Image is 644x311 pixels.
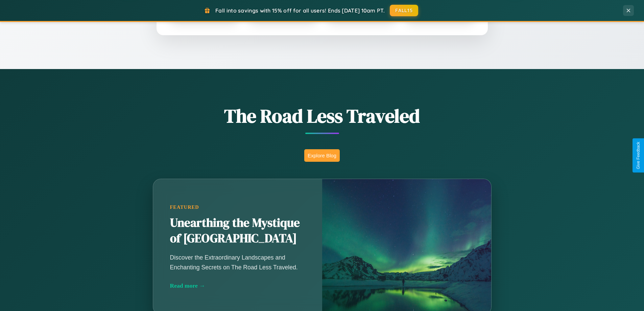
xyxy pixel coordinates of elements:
div: Featured [170,204,305,210]
p: Discover the Extraordinary Landscapes and Enchanting Secrets on The Road Less Traveled. [170,253,305,272]
h1: The Road Less Traveled [119,103,525,129]
button: Explore Blog [304,149,340,162]
h2: Unearthing the Mystique of [GEOGRAPHIC_DATA] [170,215,305,246]
span: Fall into savings with 15% off for all users! Ends [DATE] 10am PT. [215,7,385,14]
div: Give Feedback [636,142,641,169]
div: Read more → [170,282,305,289]
button: FALL15 [390,5,418,16]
